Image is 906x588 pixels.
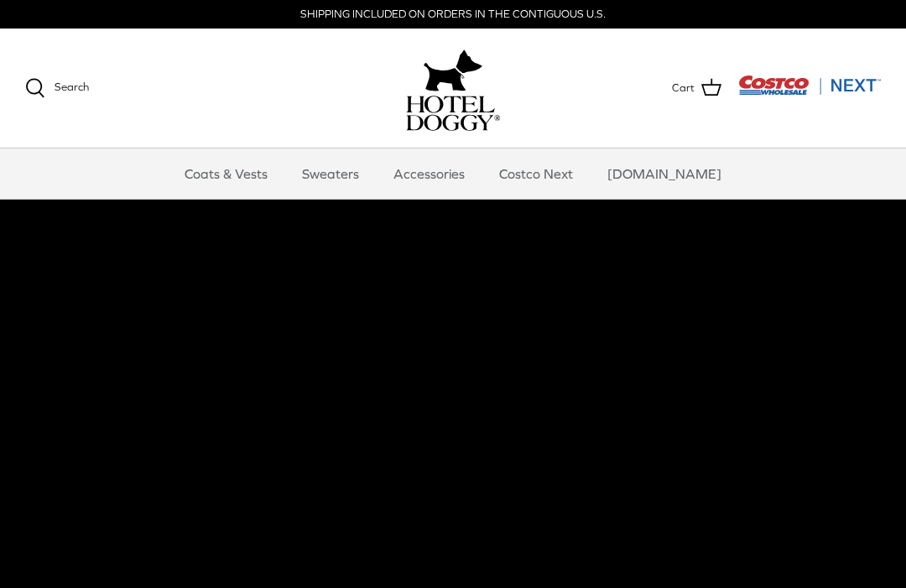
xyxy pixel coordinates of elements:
a: Coats & Vests [169,148,283,199]
span: Search [55,81,89,93]
a: Search [25,78,89,98]
img: Costco Next [738,75,881,96]
a: Sweaters [287,148,374,199]
a: Costco Next [484,148,588,199]
a: Cart [672,77,721,99]
img: hoteldoggy.com [424,45,482,96]
a: Accessories [378,148,480,199]
span: Cart [672,80,695,97]
a: hoteldoggy.com hoteldoggycom [406,45,500,131]
a: [DOMAIN_NAME] [592,148,737,199]
img: hoteldoggycom [406,96,500,131]
a: Visit Costco Next [738,86,881,98]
